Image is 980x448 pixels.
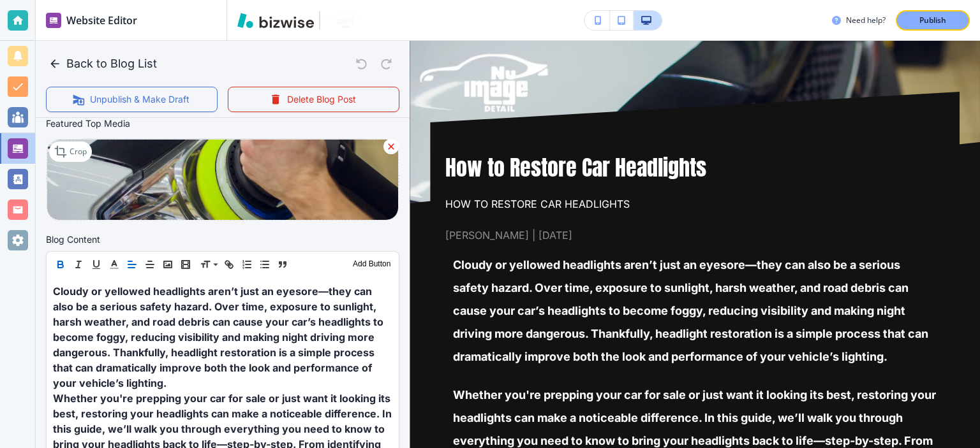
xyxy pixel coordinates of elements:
span: [PERSON_NAME] | [DATE] [445,227,944,243]
button: Unpublish & Make Draft [46,87,218,112]
h1: How to Restore Car Headlights [445,153,944,182]
div: Crop [49,141,92,162]
p: Crop [70,146,87,157]
span: Cloudy or yellowed headlights aren’t just an eyesore—they can also be a serious safety hazard. Ov... [453,258,928,363]
button: Back to Blog List [46,51,162,76]
button: Publish [896,10,970,31]
p: How to Restore Car Headlights [445,197,944,212]
h2: Website Editor [66,13,137,28]
button: Add Button [350,257,394,272]
img: Bizwise Logo [237,13,314,28]
h3: Need help? [846,15,886,26]
h2: Blog Content [46,233,100,246]
button: Delete Blog Post [228,87,399,112]
span: Cloudy or yellowed headlights aren’t just an eyesore—they can also be a serious safety hazard. Ov... [53,285,386,389]
div: Featured Top MediaCrop [46,117,399,219]
img: editor icon [46,13,61,28]
label: Featured Top Media [46,117,130,130]
img: Your Logo [325,12,360,28]
img: d3cf5e2ba50c94ddc0ca2ed385535dbf.webp [47,139,399,220]
p: Publish [919,15,946,26]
